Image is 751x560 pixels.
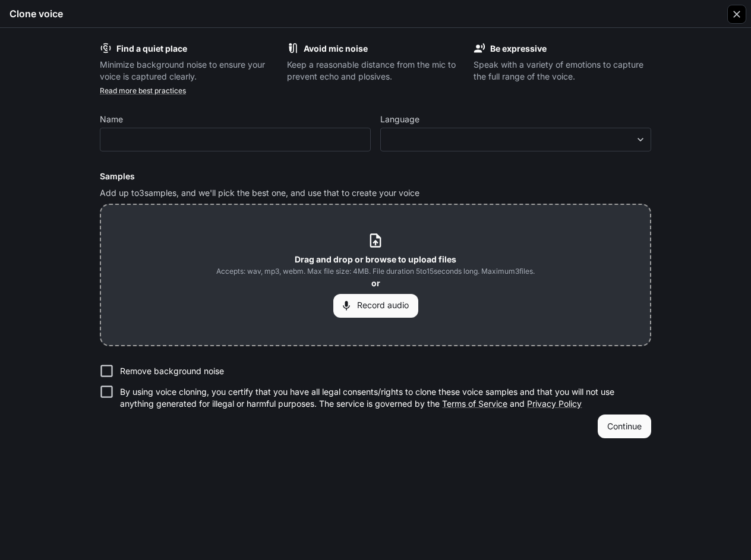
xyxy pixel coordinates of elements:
p: Minimize background noise to ensure your voice is captured clearly. [100,59,277,83]
div: ​ [381,134,651,145]
b: Be expressive [490,43,547,53]
button: Record audio [333,294,418,318]
p: Keep a reasonable distance from the mic to prevent echo and plosives. [287,59,465,83]
b: Drag and drop or browse to upload files [295,254,456,264]
b: Avoid mic noise [304,43,368,53]
h5: Clone voice [10,7,63,20]
p: Name [100,115,123,124]
p: Remove background noise [120,365,224,377]
a: Privacy Policy [527,398,582,409]
p: Language [380,115,419,124]
p: By using voice cloning, you certify that you have all legal consents/rights to clone these voice ... [120,386,642,410]
button: Continue [598,415,651,438]
b: Find a quiet place [116,43,187,53]
a: Terms of Service [442,398,507,409]
p: Speak with a variety of emotions to capture the full range of the voice. [474,59,651,83]
a: Read more best practices [100,86,186,95]
span: Accepts: wav, mp3, webm. Max file size: 4MB. File duration 5 to 15 seconds long. Maximum 3 files. [216,265,535,277]
b: or [371,278,380,288]
h6: Samples [100,170,651,182]
p: Add up to 3 samples, and we'll pick the best one, and use that to create your voice [100,187,651,199]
